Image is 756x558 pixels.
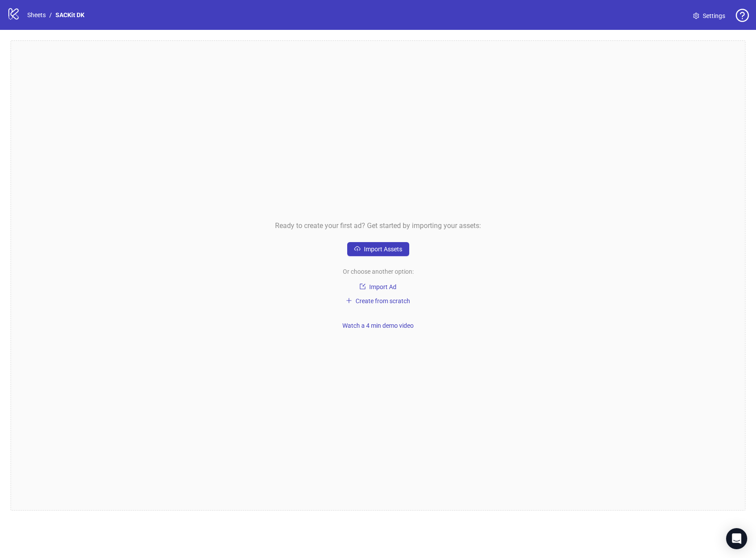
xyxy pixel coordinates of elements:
li: / [49,10,52,20]
div: Open Intercom Messenger [726,528,747,549]
span: setting [693,13,699,19]
button: Create from scratch [342,296,414,306]
span: Or choose another option: [343,267,414,276]
span: Import Assets [364,246,402,253]
span: question-circle [736,9,749,22]
span: import [360,283,366,290]
a: Sheets [26,10,48,20]
button: Import Ad [347,282,409,292]
span: Create from scratch [356,297,410,304]
span: Ready to create your first ad? Get started by importing your assets: [275,220,481,231]
span: plus [346,297,352,304]
button: Watch a 4 min demo video [339,320,417,331]
a: Settings [686,9,732,23]
a: SACKit DK [54,10,86,20]
button: Import Assets [347,242,409,256]
span: Settings [703,11,725,21]
span: cloud-upload [354,246,360,252]
span: Import Ad [369,283,396,290]
span: Watch a 4 min demo video [342,322,414,329]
